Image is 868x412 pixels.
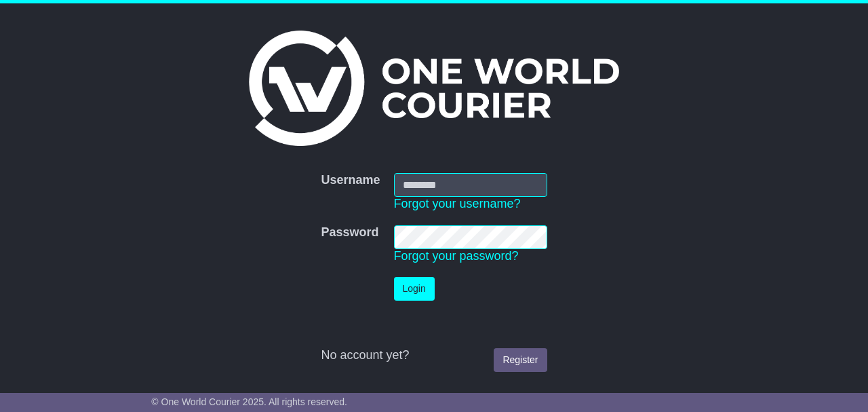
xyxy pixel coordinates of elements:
span: © One World Courier 2025. All rights reserved. [151,396,347,407]
a: Forgot your password? [394,249,519,263]
label: Username [321,173,380,188]
div: No account yet? [321,348,547,363]
a: Register [494,348,547,372]
button: Login [394,277,435,301]
label: Password [321,225,378,240]
img: One World [249,31,619,146]
a: Forgot your username? [394,197,521,210]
